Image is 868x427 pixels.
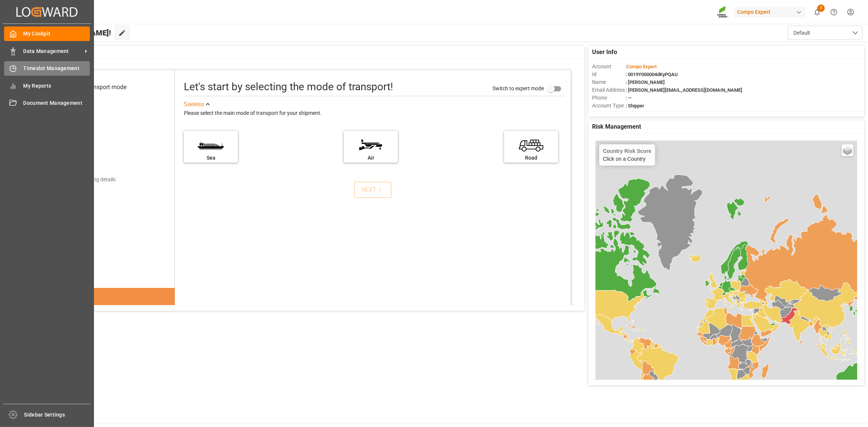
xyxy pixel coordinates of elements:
[626,64,657,69] span: :
[184,79,393,95] div: Let's start by selecting the mode of transport!
[825,4,842,21] button: Help Center
[188,154,234,162] div: Sea
[184,100,204,109] div: See less
[734,5,809,19] button: Compo Expert
[734,7,806,18] div: Compo Expert
[592,122,641,131] span: Risk Management
[842,144,853,156] a: Layers
[592,63,626,70] span: Account
[4,61,90,76] a: Timeslot Management
[361,185,384,194] div: NEXT
[793,29,810,37] span: Default
[4,96,90,110] a: Document Management
[626,72,678,77] span: : 0019Y000004dKyPQAU
[817,4,825,12] span: 3
[788,26,862,40] button: open menu
[592,48,617,57] span: User Info
[4,26,90,41] a: My Cockpit
[626,103,644,109] span: : Shipper
[592,78,626,86] span: Name
[592,102,626,110] span: Account Type
[809,4,825,21] button: show 3 new notifications
[23,65,90,72] span: Timeslot Management
[592,70,626,78] span: Id
[31,26,111,40] span: Hello [PERSON_NAME]!
[23,30,90,38] span: My Cockpit
[508,154,554,162] div: Road
[592,94,626,102] span: Phone
[627,64,657,69] span: Compo Expert
[4,78,90,93] a: My Reports
[24,411,91,419] span: Sidebar Settings
[626,79,665,85] span: : [PERSON_NAME]
[23,82,90,90] span: My Reports
[23,99,90,107] span: Document Management
[626,95,632,101] span: : —
[354,182,391,198] button: NEXT
[184,109,566,118] div: Please select the main mode of transport for your shipment.
[603,148,651,162] div: Click on a Country
[626,87,742,93] span: : [PERSON_NAME][EMAIL_ADDRESS][DOMAIN_NAME]
[592,86,626,94] span: Email Address
[69,83,126,92] div: Select transport mode
[493,85,544,91] span: Switch to expert mode
[603,148,651,154] h4: Country Risk Score
[347,154,394,162] div: Air
[717,6,729,19] img: Screenshot%202023-09-29%20at%2010.02.21.png_1712312052.png
[23,47,82,55] span: Data Management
